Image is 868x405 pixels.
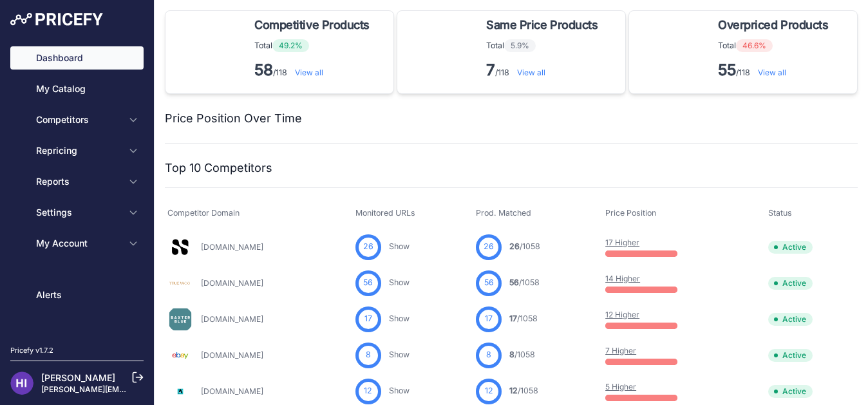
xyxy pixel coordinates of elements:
span: 8 [486,349,491,361]
span: 26 [484,241,494,253]
a: Show [389,350,410,359]
a: [PERSON_NAME] [41,372,115,383]
span: Competitive Products [254,16,370,34]
p: /118 [718,60,833,80]
span: Active [768,349,813,362]
a: 26/1058 [509,241,540,251]
span: 46.6% [736,39,773,52]
a: 56/1058 [509,278,540,287]
a: [PERSON_NAME][EMAIL_ADDRESS][DOMAIN_NAME] [41,384,240,394]
span: 56 [484,277,494,289]
span: 26 [509,241,520,251]
a: [DOMAIN_NAME] [201,386,263,396]
a: View all [295,68,323,77]
span: 17 [364,313,372,325]
p: Total [254,39,375,52]
a: Show [389,241,410,251]
span: 26 [363,241,373,253]
span: Price Position [605,208,656,218]
span: Overpriced Products [718,16,828,34]
a: View all [758,68,786,77]
span: Reports [36,175,120,188]
a: Alerts [10,283,144,306]
a: 17 Higher [605,238,639,247]
p: /118 [254,60,375,80]
strong: 58 [254,61,273,79]
span: Monitored URLs [355,208,415,218]
a: Show [389,386,410,395]
span: Competitors [36,113,120,126]
span: 5.9% [504,39,536,52]
span: Status [768,208,792,218]
nav: Sidebar [10,46,144,355]
span: Active [768,385,813,398]
h2: Price Position Over Time [165,109,302,127]
a: [DOMAIN_NAME] [201,350,263,360]
a: 14 Higher [605,274,640,283]
span: 12 [364,385,372,397]
div: Pricefy v1.7.2 [10,345,53,356]
p: /118 [486,60,603,80]
a: 8/1058 [509,350,535,359]
span: 17 [509,314,517,323]
span: 56 [509,278,519,287]
span: 17 [485,313,493,325]
a: Suggest a feature [10,332,144,355]
a: My Catalog [10,77,144,100]
span: 8 [366,349,371,361]
button: Reports [10,170,144,193]
span: 12 [485,385,493,397]
span: Active [768,313,813,326]
span: Competitor Domain [167,208,240,218]
span: 8 [509,350,514,359]
span: 49.2% [272,39,309,52]
p: Total [486,39,603,52]
span: Active [768,241,813,254]
span: 56 [363,277,373,289]
span: Repricing [36,144,120,157]
a: [DOMAIN_NAME] [201,242,263,252]
h2: Top 10 Competitors [165,159,272,177]
a: Dashboard [10,46,144,70]
a: 17/1058 [509,314,538,323]
a: Show [389,278,410,287]
a: View all [517,68,545,77]
button: Settings [10,201,144,224]
a: [DOMAIN_NAME] [201,314,263,324]
a: 12/1058 [509,386,538,395]
button: My Account [10,232,144,255]
span: Same Price Products [486,16,598,34]
strong: 55 [718,61,736,79]
span: Active [768,277,813,290]
a: [DOMAIN_NAME] [201,278,263,288]
span: 12 [509,386,518,395]
strong: 7 [486,61,495,79]
span: My Account [36,237,120,250]
p: Total [718,39,833,52]
button: Competitors [10,108,144,131]
a: 7 Higher [605,346,636,355]
span: Prod. Matched [476,208,531,218]
img: Pricefy Logo [10,13,103,26]
span: Settings [36,206,120,219]
a: 12 Higher [605,310,639,319]
button: Repricing [10,139,144,162]
a: 5 Higher [605,382,636,391]
a: Show [389,314,410,323]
